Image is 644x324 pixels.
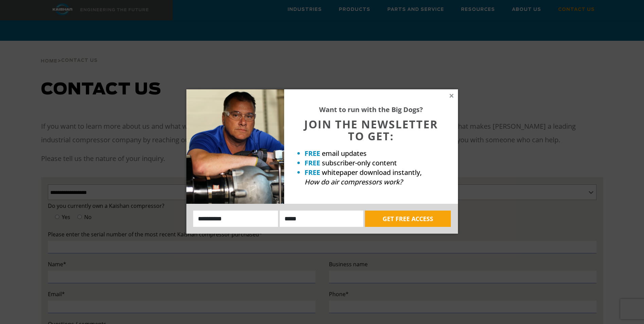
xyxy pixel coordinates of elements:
input: Name: [193,211,278,227]
span: subscriber-only content [322,158,397,167]
strong: FREE [305,168,320,177]
span: whitepaper download instantly, [322,168,422,177]
span: email updates [322,149,367,158]
button: GET FREE ACCESS [365,211,451,227]
em: How do air compressors work? [305,177,403,186]
strong: FREE [305,149,320,158]
input: Email [280,211,363,227]
strong: Want to run with the Big Dogs? [319,105,423,114]
span: JOIN THE NEWSLETTER TO GET: [304,117,438,143]
button: Close [448,93,455,99]
strong: FREE [305,158,320,167]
